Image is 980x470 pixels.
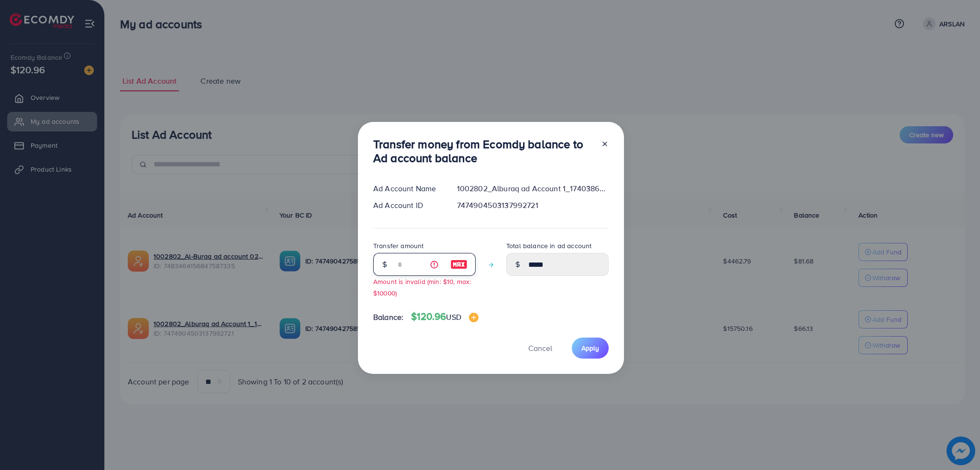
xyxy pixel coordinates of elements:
[373,312,403,323] span: Balance:
[581,343,599,353] span: Apply
[446,312,461,322] span: USD
[366,183,449,194] div: Ad Account Name
[373,277,471,297] small: Amount is invalid (min: $10, max: $10000)
[506,241,591,251] label: Total balance in ad account
[572,338,609,358] button: Apply
[449,183,616,194] div: 1002802_Alburaq ad Account 1_1740386843243
[373,137,593,165] h3: Transfer money from Ecomdy balance to Ad account balance
[469,313,479,322] img: image
[516,338,564,358] button: Cancel
[373,241,423,251] label: Transfer amount
[450,259,468,270] img: image
[366,200,449,211] div: Ad Account ID
[411,311,479,323] h4: $120.96
[528,343,552,353] span: Cancel
[449,200,616,211] div: 7474904503137992721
